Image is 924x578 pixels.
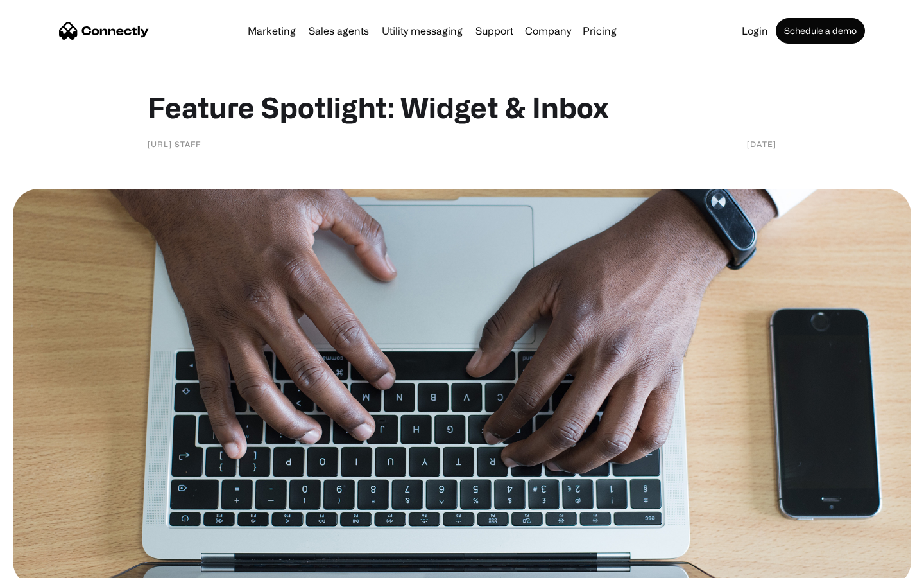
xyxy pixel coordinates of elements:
aside: Language selected: English [13,556,77,574]
a: Sales agents [304,26,374,36]
a: Schedule a demo [776,18,865,44]
a: Support [470,26,518,36]
div: [DATE] [747,137,776,150]
a: home [59,21,149,40]
div: Company [521,22,575,40]
div: Company [525,22,571,40]
a: Marketing [243,26,301,36]
h1: Feature Spotlight: Widget & Inbox [148,90,776,125]
a: Login [737,26,773,36]
a: Utility messaging [377,26,468,36]
ul: Language list [26,556,77,574]
a: Pricing [577,26,622,36]
div: [URL] staff [148,137,201,150]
